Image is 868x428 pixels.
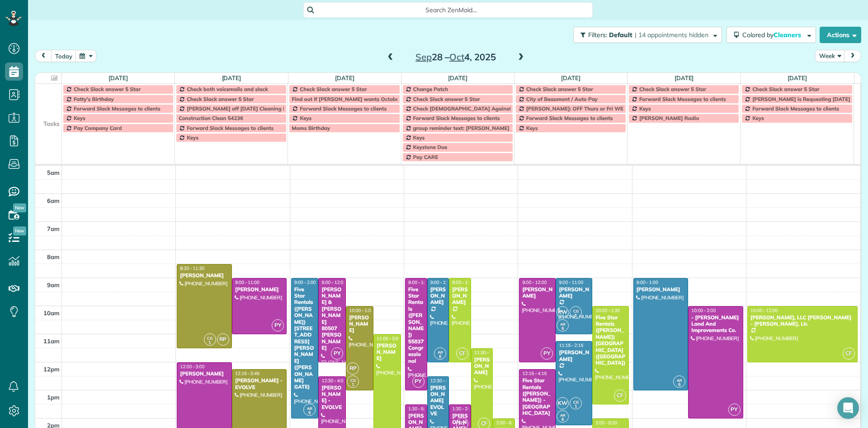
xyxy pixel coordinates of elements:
[43,309,60,317] span: 10am
[335,74,354,82] a: [DATE]
[187,105,311,112] span: [PERSON_NAME] off [DATE] Cleaning Restaurant
[321,279,346,285] span: 9:00 - 12:00
[415,51,432,63] span: Sep
[557,306,569,318] span: KW
[347,362,359,375] span: RP
[560,413,566,418] span: AR
[557,415,568,424] small: 6
[448,74,467,82] a: [DATE]
[47,197,60,204] span: 6am
[474,356,491,376] div: [PERSON_NAME]
[573,399,579,404] span: CG
[47,169,60,176] span: 5am
[635,31,708,39] span: | 14 appointments hidden
[321,385,343,411] div: [PERSON_NAME] - EVOLVE
[788,74,807,82] a: [DATE]
[292,96,431,102] span: Find out if [PERSON_NAME] wants October she cancels
[300,105,387,112] span: Forward Slack Messages to clients
[74,125,122,131] span: Pay Company Card
[595,308,620,313] span: 10:00 - 1:30
[408,286,425,365] div: Five Star Rentals ([PERSON_NAME]) 55837 Congressional
[752,86,819,92] span: Check Slack answer 5 Star
[609,31,633,39] span: Default
[413,125,509,131] span: group reminder text: [PERSON_NAME]
[408,279,430,285] span: 9:00 - 1:00
[13,226,26,236] span: New
[294,286,316,390] div: Five Star Rentals ([PERSON_NAME]) [STREET_ADDRESS][PERSON_NAME] ([PERSON_NAME] GATE)
[187,134,198,141] span: Keys
[43,337,60,345] span: 11am
[187,96,254,102] span: Check Slack answer 5 Star
[496,420,518,426] span: 2:00 - 6:00
[526,96,598,102] span: City of Beaumont / Auto Pay
[47,394,60,401] span: 1pm
[559,279,583,285] span: 9:00 - 11:00
[595,420,617,426] span: 2:00 - 5:00
[677,378,682,383] span: AR
[558,349,590,362] div: [PERSON_NAME]
[187,86,268,92] span: Check both voicemails and slack
[347,380,359,389] small: 1
[526,105,636,112] span: [PERSON_NAME]: OFF Thurs or Fri WEEKLY
[47,253,60,260] span: 8am
[728,404,741,416] span: PY
[108,74,128,82] a: [DATE]
[47,225,60,232] span: 7am
[675,74,694,82] a: [DATE]
[187,125,274,131] span: Forward Slack Messages to clients
[430,378,455,384] span: 12:30 - 4:00
[74,115,85,121] span: Keys
[438,350,443,355] span: AR
[235,279,259,285] span: 9:00 - 11:00
[204,338,216,347] small: 1
[557,397,569,409] span: KW
[522,286,553,299] div: [PERSON_NAME]
[750,314,855,327] div: [PERSON_NAME], LLC [PERSON_NAME] - [PERSON_NAME], Llc
[558,286,590,299] div: [PERSON_NAME]
[456,347,468,360] span: CF
[474,350,499,356] span: 11:30 - 2:30
[526,86,593,92] span: Check Slack answer 5 Star
[74,96,114,102] span: Fatty's Birthday
[637,279,658,285] span: 9:00 - 1:00
[559,342,583,348] span: 11:15 - 2:15
[222,74,241,82] a: [DATE]
[452,406,474,412] span: 1:30 - 2:30
[235,286,284,293] div: [PERSON_NAME]
[522,370,547,376] span: 12:15 - 4:15
[726,27,816,43] button: Colored byCleaners
[742,31,804,39] span: Colored by
[331,347,343,360] span: PY
[321,378,346,384] span: 12:30 - 4:00
[179,115,243,121] span: Construction Clean 54236
[300,115,311,121] span: Keys
[35,50,52,62] button: prev
[815,50,845,62] button: Week
[750,308,778,313] span: 10:00 - 12:00
[573,27,722,43] button: Filters: Default | 14 appointments hidden
[560,322,566,327] span: AR
[408,406,430,412] span: 1:30 - 5:00
[434,352,446,361] small: 6
[377,336,401,341] span: 11:00 - 3:00
[614,390,626,402] span: CF
[639,105,651,112] span: Keys
[272,319,284,332] span: PY
[349,314,371,334] div: [PERSON_NAME]
[74,105,160,112] span: Forward Slack Messages to clients
[413,134,425,141] span: Keys
[526,115,613,121] span: Forward Slack Messages to clients
[413,144,448,150] span: Keystone Due
[430,279,455,285] span: 9:00 - 12:00
[639,115,699,121] span: [PERSON_NAME] Radio
[350,378,356,383] span: CG
[752,105,839,112] span: Forward Slack Messages to clients
[452,279,476,285] span: 9:00 - 12:00
[674,380,685,389] small: 6
[307,406,312,411] span: AR
[180,364,204,370] span: 12:00 - 3:00
[180,265,204,271] span: 8:30 - 11:30
[430,286,447,306] div: [PERSON_NAME]
[376,342,398,362] div: [PERSON_NAME]
[561,74,580,82] a: [DATE]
